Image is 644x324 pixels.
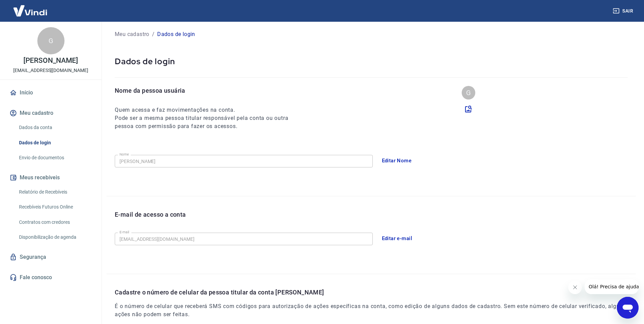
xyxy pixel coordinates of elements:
[119,230,129,235] label: E-mail
[115,30,149,38] p: Meu cadastro
[4,5,57,10] span: Olá! Precisa de ajuda?
[23,57,78,64] p: [PERSON_NAME]
[8,85,93,100] a: Início
[611,5,636,17] button: Sair
[378,231,416,246] button: Editar e-mail
[462,86,475,100] div: G
[115,106,301,114] h6: Quem acessa e faz movimentações na conta.
[585,279,639,294] iframe: Mensagem da empresa
[115,288,636,297] p: Cadastre o número de celular da pessoa titular da conta [PERSON_NAME]
[37,27,65,54] div: G
[119,152,129,157] label: Nome
[115,114,301,130] h6: Pode ser a mesma pessoa titular responsável pela conta ou outra pessoa com permissão para fazer o...
[157,30,195,38] p: Dados de login
[8,250,93,265] a: Segurança
[568,281,582,294] iframe: Fechar mensagem
[8,170,93,185] button: Meus recebíveis
[16,121,93,134] a: Dados da conta
[617,297,639,319] iframe: Botão para abrir a janela de mensagens
[16,136,93,150] a: Dados de login
[152,30,154,38] p: /
[115,210,186,219] p: E-mail de acesso a conta
[8,270,93,285] a: Fale conosco
[16,151,93,165] a: Envio de documentos
[13,67,88,74] p: [EMAIL_ADDRESS][DOMAIN_NAME]
[16,185,93,199] a: Relatório de Recebíveis
[8,106,93,121] button: Meu cadastro
[16,215,93,229] a: Contratos com credores
[8,0,52,21] img: Vindi
[16,200,93,214] a: Recebíveis Futuros Online
[378,154,416,168] button: Editar Nome
[115,56,628,67] p: Dados de login
[16,230,93,244] a: Disponibilização de agenda
[115,86,301,95] p: Nome da pessoa usuária
[115,302,636,319] h6: É o número de celular que receberá SMS com códigos para autorização de ações específicas na conta...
